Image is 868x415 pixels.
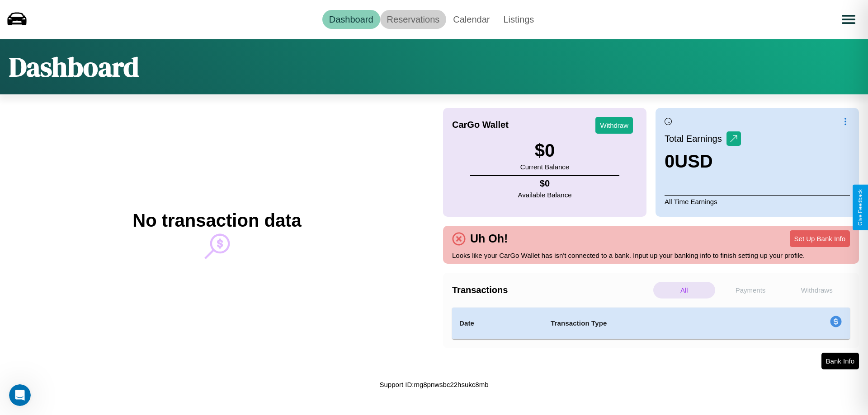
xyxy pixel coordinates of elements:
a: Listings [496,10,541,29]
table: simple table [452,308,850,339]
h4: Date [459,318,536,329]
h4: $ 0 [518,178,572,189]
h4: CarGo Wallet [452,120,509,130]
a: Dashboard [322,10,380,29]
p: Payments [720,282,782,298]
iframe: Intercom live chat [9,384,31,406]
div: Give Feedback [857,189,863,226]
a: Calendar [446,10,496,29]
button: Withdraw [595,117,633,134]
h3: 0 USD [665,151,741,172]
p: Withdraws [786,282,848,298]
a: Reservations [380,10,447,29]
p: Current Balance [520,161,569,173]
h4: Transaction Type [551,318,756,329]
h1: Dashboard [9,48,139,85]
p: Available Balance [518,189,572,201]
h3: $ 0 [520,140,569,161]
h4: Transactions [452,285,651,295]
button: Set Up Bank Info [790,230,850,247]
p: Support ID: mg8pnwsbc22hsukc8mb [380,378,489,391]
h4: Uh Oh! [466,232,512,245]
h2: No transaction data [132,210,301,231]
button: Open menu [836,7,861,32]
p: Looks like your CarGo Wallet has isn't connected to a bank. Input up your banking info to finish ... [452,249,850,261]
p: All Time Earnings [665,195,850,208]
p: All [653,282,715,298]
button: Bank Info [821,353,859,369]
p: Total Earnings [665,131,726,147]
